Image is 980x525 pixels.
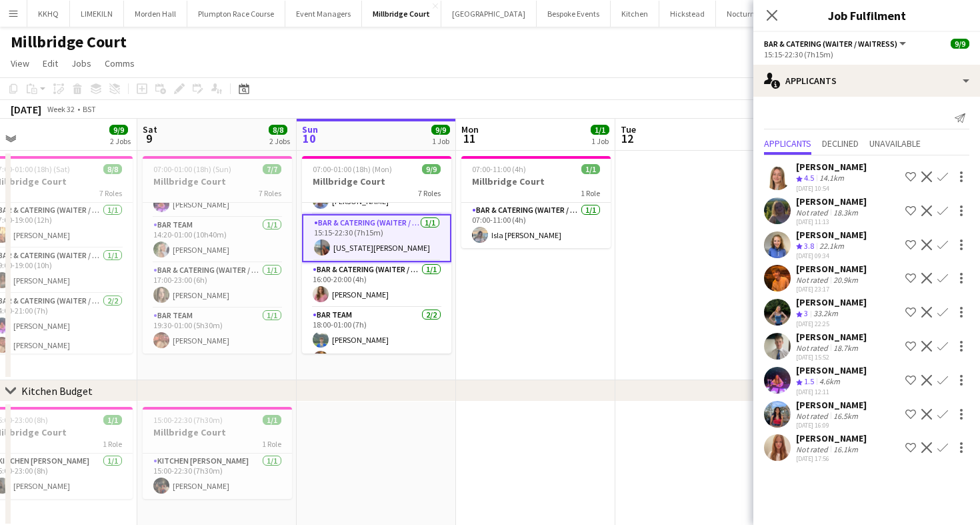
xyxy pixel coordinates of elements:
[422,164,441,174] span: 9/9
[143,156,292,354] app-job-card: 07:00-01:00 (18h) (Sun)7/7Millbridge Court7 Roles[PERSON_NAME]Bar & Catering (Waiter / waitress)1...
[811,308,841,320] div: 33.2km
[459,131,479,146] span: 11
[591,125,609,135] span: 1/1
[143,217,292,263] app-card-role: Bar Team1/114:20-01:00 (10h40m)[PERSON_NAME]
[796,229,867,241] div: [PERSON_NAME]
[817,173,847,184] div: 14.1km
[764,49,969,59] div: 15:15-22:30 (7h15m)
[302,308,451,372] app-card-role: Bar Team2/218:00-01:00 (7h)[PERSON_NAME]
[302,156,451,354] app-job-card: 07:00-01:00 (18h) (Mon)9/9Millbridge Court7 Roles[PERSON_NAME]Bar Team1/113:00-01:00 (12h)[PERSON...
[362,1,441,27] button: Millbridge Court
[796,251,867,260] div: [DATE] 09:34
[951,39,969,49] span: 9/9
[110,136,131,146] div: 2 Jobs
[461,203,611,248] app-card-role: Bar & Catering (Waiter / waitress)1/107:00-11:00 (4h)Isla [PERSON_NAME]
[804,173,814,183] span: 4.5
[269,125,287,135] span: 8/8
[804,241,814,251] span: 3.8
[869,139,921,148] span: Unavailable
[143,123,157,135] span: Sat
[619,131,636,146] span: 12
[831,343,861,353] div: 18.7km
[796,263,867,275] div: [PERSON_NAME]
[716,1,819,27] button: Nocturne Music Festival
[124,1,187,27] button: Morden Hall
[432,136,449,146] div: 1 Job
[796,364,867,376] div: [PERSON_NAME]
[11,32,127,52] h1: Millbridge Court
[269,136,290,146] div: 2 Jobs
[143,407,292,499] app-job-card: 15:00-22:30 (7h30m)1/1Millbridge Court1 RoleKitchen [PERSON_NAME]1/115:00-22:30 (7h30m)[PERSON_NAME]
[796,195,867,207] div: [PERSON_NAME]
[418,188,441,198] span: 7 Roles
[796,343,831,353] div: Not rated
[70,1,124,27] button: LIMEKILN
[591,136,609,146] div: 1 Job
[796,285,867,294] div: [DATE] 23:17
[43,57,58,69] span: Edit
[796,320,867,328] div: [DATE] 22:25
[262,439,281,449] span: 1 Role
[831,275,861,285] div: 20.9km
[796,275,831,285] div: Not rated
[259,188,281,198] span: 7 Roles
[461,123,479,135] span: Mon
[817,241,847,252] div: 22.1km
[764,39,908,49] button: Bar & Catering (Waiter / waitress)
[71,57,91,69] span: Jobs
[796,432,867,444] div: [PERSON_NAME]
[753,7,980,24] h3: Job Fulfilment
[431,125,450,135] span: 9/9
[796,444,831,454] div: Not rated
[804,376,814,386] span: 1.5
[99,188,122,198] span: 7 Roles
[796,296,867,308] div: [PERSON_NAME]
[109,125,128,135] span: 9/9
[187,1,285,27] button: Plumpton Race Course
[263,415,281,425] span: 1/1
[302,214,451,262] app-card-role: Bar & Catering (Waiter / waitress)1/115:15-22:30 (7h15m)[US_STATE][PERSON_NAME]
[143,263,292,308] app-card-role: Bar & Catering (Waiter / waitress)1/117:00-23:00 (6h)[PERSON_NAME]
[796,388,867,396] div: [DATE] 12:11
[11,103,41,116] div: [DATE]
[153,164,231,174] span: 07:00-01:00 (18h) (Sun)
[537,1,611,27] button: Bespoke Events
[27,1,70,27] button: KKHQ
[472,164,526,174] span: 07:00-11:00 (4h)
[141,131,157,146] span: 9
[581,188,600,198] span: 1 Role
[796,353,867,362] div: [DATE] 15:52
[831,411,861,421] div: 16.5km
[263,164,281,174] span: 7/7
[143,454,292,499] app-card-role: Kitchen [PERSON_NAME]1/115:00-22:30 (7h30m)[PERSON_NAME]
[796,411,831,421] div: Not rated
[796,399,867,411] div: [PERSON_NAME]
[66,55,97,72] a: Jobs
[461,156,611,248] div: 07:00-11:00 (4h)1/1Millbridge Court1 RoleBar & Catering (Waiter / waitress)1/107:00-11:00 (4h)Isl...
[300,131,318,146] span: 10
[11,57,29,69] span: View
[764,39,897,49] span: Bar & Catering (Waiter / waitress)
[103,164,122,174] span: 8/8
[753,65,980,97] div: Applicants
[44,104,77,114] span: Week 32
[83,104,96,114] div: BST
[143,175,292,187] h3: Millbridge Court
[817,376,843,388] div: 4.6km
[461,175,611,187] h3: Millbridge Court
[796,207,831,217] div: Not rated
[822,139,859,148] span: Declined
[796,184,867,193] div: [DATE] 10:54
[313,164,392,174] span: 07:00-01:00 (18h) (Mon)
[21,384,93,398] div: Kitchen Budget
[796,454,867,463] div: [DATE] 17:56
[143,308,292,354] app-card-role: Bar Team1/119:30-01:00 (5h30m)[PERSON_NAME]
[441,1,537,27] button: [GEOGRAPHIC_DATA]
[99,55,140,72] a: Comms
[302,175,451,187] h3: Millbridge Court
[37,55,63,72] a: Edit
[621,123,636,135] span: Tue
[285,1,362,27] button: Event Managers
